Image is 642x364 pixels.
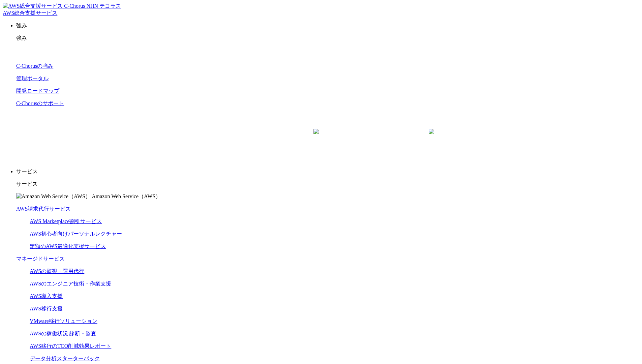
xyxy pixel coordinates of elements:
img: 矢印 [429,129,434,146]
p: 強み [16,22,639,29]
span: Amazon Web Service（AWS） [92,193,161,199]
a: まずは相談する [331,129,440,146]
a: VMware移行ソリューション [30,318,97,324]
a: AWSの稼働状況 診断・監査 [30,331,96,336]
a: AWS総合支援サービス C-Chorus NHN テコラスAWS総合支援サービス [3,3,121,16]
img: 矢印 [313,129,319,146]
a: AWS請求代行サービス [16,206,71,212]
img: Amazon Web Service（AWS） [16,193,91,200]
a: マネージドサービス [16,256,65,262]
a: 管理ポータル [16,75,49,81]
p: サービス [16,168,639,175]
a: C-Chorusの強み [16,63,53,69]
a: 開発ロードマップ [16,88,59,94]
a: AWS Marketplace割引サービス [30,218,102,224]
p: サービス [16,181,639,188]
a: AWS導入支援 [30,293,63,299]
a: AWS初心者向けパーソナルレクチャー [30,231,122,237]
a: AWSの監視・運用代行 [30,268,84,274]
a: データ分析スターターパック [30,356,100,361]
a: C-Chorusのサポート [16,100,64,106]
p: 強み [16,35,639,42]
a: AWS移行支援 [30,306,63,311]
a: AWSのエンジニア技術・作業支援 [30,281,111,286]
a: 定額のAWS最適化支援サービス [30,243,106,249]
a: 資料を請求する [216,129,325,146]
img: AWS総合支援サービス C-Chorus [3,3,85,10]
a: AWS移行のTCO削減効果レポート [30,343,111,349]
